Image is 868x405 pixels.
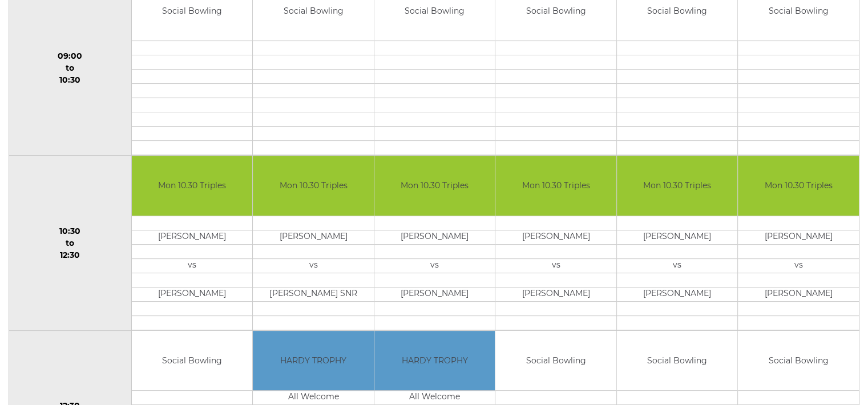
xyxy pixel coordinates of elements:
[495,331,616,391] td: Social Bowling
[374,258,495,273] td: vs
[253,287,374,301] td: [PERSON_NAME] SNR
[132,287,253,301] td: [PERSON_NAME]
[495,230,616,244] td: [PERSON_NAME]
[738,331,859,391] td: Social Bowling
[253,258,374,273] td: vs
[617,331,738,391] td: Social Bowling
[253,331,374,391] td: HARDY TROPHY
[374,331,495,391] td: HARDY TROPHY
[617,287,738,301] td: [PERSON_NAME]
[132,258,253,273] td: vs
[374,230,495,244] td: [PERSON_NAME]
[374,391,495,405] td: All Welcome
[374,156,495,216] td: Mon 10.30 Triples
[253,230,374,244] td: [PERSON_NAME]
[495,258,616,273] td: vs
[738,258,859,273] td: vs
[495,287,616,301] td: [PERSON_NAME]
[738,230,859,244] td: [PERSON_NAME]
[617,156,738,216] td: Mon 10.30 Triples
[253,391,374,405] td: All Welcome
[132,230,253,244] td: [PERSON_NAME]
[132,331,253,391] td: Social Bowling
[253,156,374,216] td: Mon 10.30 Triples
[738,156,859,216] td: Mon 10.30 Triples
[738,287,859,301] td: [PERSON_NAME]
[495,156,616,216] td: Mon 10.30 Triples
[132,156,253,216] td: Mon 10.30 Triples
[374,287,495,301] td: [PERSON_NAME]
[9,156,132,331] td: 10:30 to 12:30
[617,258,738,273] td: vs
[617,230,738,244] td: [PERSON_NAME]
